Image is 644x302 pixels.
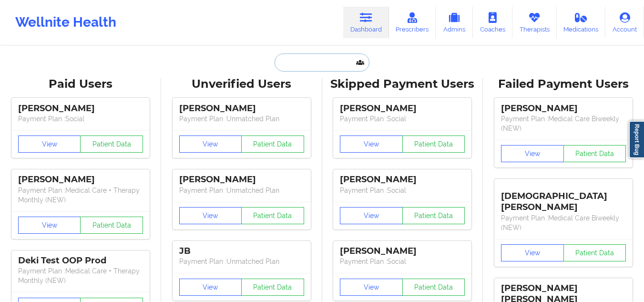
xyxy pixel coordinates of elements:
button: View [18,217,81,234]
button: Patient Data [241,207,304,224]
button: Patient Data [80,217,143,234]
a: Admins [436,7,473,38]
p: Payment Plan : Social [18,114,143,124]
button: View [179,207,242,224]
button: View [501,145,564,162]
p: Payment Plan : Unmatched Plan [179,186,304,195]
button: Patient Data [402,279,465,296]
div: [PERSON_NAME] [18,174,143,185]
a: Coaches [473,7,512,38]
button: View [501,244,564,261]
div: [PERSON_NAME] [340,174,465,185]
a: Prescribers [389,7,436,38]
div: [PERSON_NAME] [340,246,465,257]
div: JB [179,246,304,257]
button: View [340,207,403,224]
div: Skipped Payment Users [329,77,477,92]
div: [PERSON_NAME] [501,103,626,114]
button: Patient Data [402,135,465,153]
a: Therapists [512,7,557,38]
div: Paid Users [7,77,154,92]
button: View [340,279,403,296]
p: Payment Plan : Medical Care + Therapy Monthly (NEW) [18,266,143,285]
p: Payment Plan : Social [340,257,465,266]
button: View [18,135,81,153]
p: Payment Plan : Unmatched Plan [179,114,304,124]
p: Payment Plan : Social [340,186,465,195]
p: Payment Plan : Social [340,114,465,124]
div: [DEMOGRAPHIC_DATA][PERSON_NAME] [501,184,626,213]
button: Patient Data [563,145,626,162]
p: Payment Plan : Unmatched Plan [179,257,304,266]
div: [PERSON_NAME] [340,103,465,114]
a: Account [605,7,644,38]
a: Dashboard [343,7,389,38]
div: [PERSON_NAME] [179,103,304,114]
p: Payment Plan : Medical Care + Therapy Monthly (NEW) [18,186,143,205]
a: Report Bug [629,121,644,158]
button: Patient Data [241,135,304,153]
p: Payment Plan : Medical Care Biweekly (NEW) [501,213,626,232]
div: Unverified Users [168,77,316,92]
button: View [179,279,242,296]
button: View [340,135,403,153]
button: Patient Data [80,135,143,153]
a: Medications [557,7,606,38]
div: Failed Payment Users [490,77,637,92]
div: [PERSON_NAME] [179,174,304,185]
div: Deki Test OOP Prod [18,255,143,266]
button: Patient Data [402,207,465,224]
button: Patient Data [563,244,626,261]
button: View [179,135,242,153]
button: Patient Data [241,279,304,296]
p: Payment Plan : Medical Care Biweekly (NEW) [501,114,626,133]
div: [PERSON_NAME] [18,103,143,114]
